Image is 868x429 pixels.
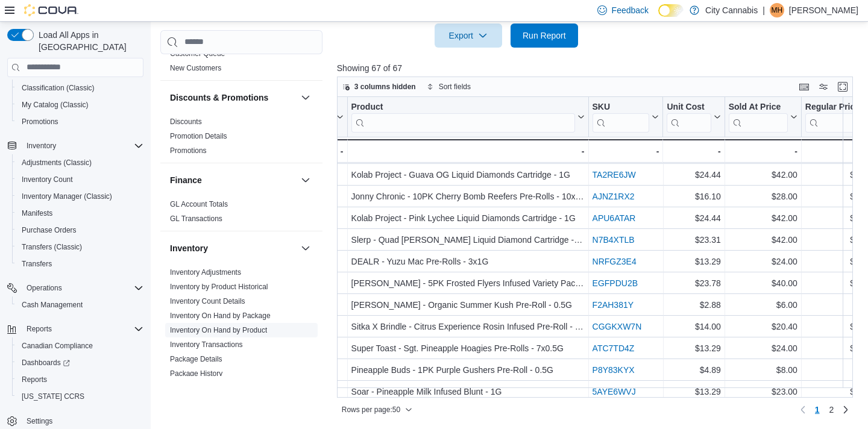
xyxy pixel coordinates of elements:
[22,139,61,153] button: Inventory
[170,64,221,72] a: New Customers
[170,214,222,223] a: GL Transactions
[170,146,207,155] span: Promotions
[22,413,143,428] span: Settings
[170,282,268,292] span: Inventory by Product Historical
[170,92,268,104] h3: Discounts & Promotions
[22,139,143,153] span: Inventory
[728,101,787,113] div: Sold At Price
[728,144,797,158] div: -
[592,365,634,375] a: P8Y83KYX
[17,389,143,404] span: Washington CCRS
[170,340,243,349] span: Inventory Transactions
[2,321,148,337] button: Reports
[12,354,148,371] a: Dashboards
[17,98,93,112] a: My Catalog (Classic)
[170,117,202,127] span: Discounts
[17,240,87,254] a: Transfers (Classic)
[592,278,637,288] a: EGFPDU2B
[592,192,634,201] a: AJNZ1RX2
[667,101,711,113] div: Unit Cost
[22,192,112,201] span: Inventory Manager (Classic)
[253,298,344,312] div: BCLDB
[797,80,811,94] button: Keyboard shortcuts
[17,172,143,187] span: Inventory Count
[12,239,148,255] button: Transfers (Classic)
[17,339,98,353] a: Canadian Compliance
[667,211,720,225] div: $24.44
[17,240,143,254] span: Transfers (Classic)
[337,62,858,74] p: Showing 67 of 67
[667,144,720,158] div: -
[170,132,227,140] a: Promotion Details
[24,4,78,16] img: Cova
[838,402,853,417] a: Next page
[22,175,73,184] span: Inventory Count
[592,170,635,180] a: TA2RE6JW
[796,402,810,417] button: Previous page
[825,400,839,419] a: Page 2 of 2
[337,402,417,417] button: Rows per page:50
[22,225,77,235] span: Purchase Orders
[253,384,344,399] div: BCLDB
[298,90,313,105] button: Discounts & Promotions
[22,259,52,269] span: Transfers
[805,101,866,113] div: Regular Price
[170,242,208,254] h3: Inventory
[12,154,148,171] button: Adjustments (Classic)
[22,281,67,295] button: Operations
[17,257,57,271] a: Transfers
[12,80,148,96] button: Classification (Classic)
[729,384,797,399] div: $23.00
[34,29,143,53] span: Load All Apps in [GEOGRAPHIC_DATA]
[523,30,566,42] span: Run Report
[729,168,797,182] div: $42.00
[170,297,245,305] a: Inventory Count Details
[351,101,584,132] button: Product
[805,101,866,132] div: Regular Price
[17,155,143,170] span: Adjustments (Classic)
[338,80,421,94] button: 3 columns hidden
[816,80,831,94] button: Display options
[17,257,143,271] span: Transfers
[17,98,143,112] span: My Catalog (Classic)
[667,168,720,182] div: $24.44
[17,355,75,370] a: Dashboards
[253,233,344,247] div: BCLDB
[592,257,636,266] a: NRFGZ3E4
[27,324,52,334] span: Reports
[17,81,143,95] span: Classification (Classic)
[351,168,584,182] div: Kolab Project - Guava OG Liquid Diamonds Cartridge - 1G
[17,223,143,237] span: Purchase Orders
[253,211,344,225] div: BCLDB
[17,189,143,204] span: Inventory Manager (Classic)
[22,83,95,93] span: Classification (Classic)
[2,280,148,296] button: Operations
[592,144,659,158] div: -
[22,414,57,428] a: Settings
[253,144,344,158] div: -
[592,387,635,396] a: 5AYE6WVJ
[592,343,634,353] a: ATC7TD4Z
[22,300,83,310] span: Cash Management
[12,296,148,313] button: Cash Management
[351,384,584,399] div: Soar - Pineapple Milk Infused Blunt - 1G
[170,92,296,104] button: Discounts & Promotions
[170,312,271,320] a: Inventory On Hand by Package
[298,241,313,255] button: Inventory
[22,358,70,368] span: Dashboards
[351,276,584,290] div: [PERSON_NAME] - 5PK Frosted Flyers Infused Variety Pack - 5x0.5G
[810,400,825,419] button: Page 1 of 2
[592,300,633,310] a: F2AH381Y
[789,3,858,17] p: [PERSON_NAME]
[728,101,787,132] div: Sold At Price
[17,372,52,387] a: Reports
[17,298,143,312] span: Cash Management
[815,404,820,416] span: 1
[170,117,202,126] a: Discounts
[17,206,143,221] span: Manifests
[667,254,720,269] div: $13.29
[17,355,143,370] span: Dashboards
[592,101,649,132] div: SKU URL
[772,3,783,17] span: MH
[351,211,584,225] div: Kolab Project - Pink Lychee Liquid Diamonds Cartridge - 1G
